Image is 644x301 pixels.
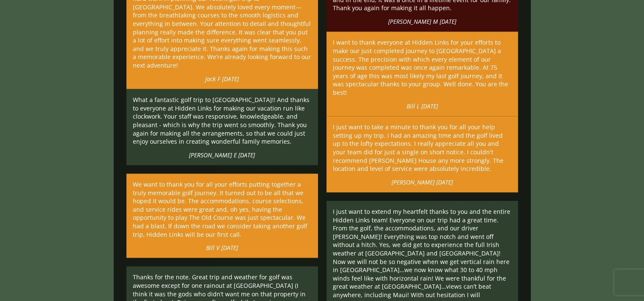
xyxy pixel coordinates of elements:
[133,244,312,252] span: Bill V [DATE]
[333,123,512,173] p: I just want to take a minute to thank you for all your help setting up my trip. I had an amazing ...
[333,102,512,110] span: Bill L [DATE]
[333,17,512,26] span: [PERSON_NAME] M [DATE]
[133,151,312,159] span: [PERSON_NAME] E [DATE]
[133,96,312,146] p: What a fantastic golf trip to [GEOGRAPHIC_DATA]!! And thanks to everyone at Hidden Links for maki...
[333,178,512,186] span: [PERSON_NAME] [DATE]
[133,75,312,83] span: Jack F [DATE]
[133,180,312,239] p: We want to thank you for all your efforts putting together a truly memorable golf journey. It tur...
[333,38,512,97] p: I want to thank everyone at Hidden Links for your efforts to make our just completed journey to [...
